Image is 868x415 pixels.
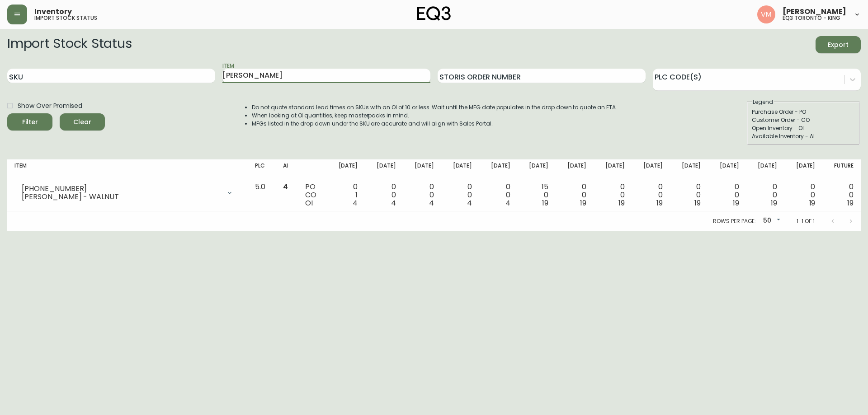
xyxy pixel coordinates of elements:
span: Clear [67,117,98,128]
li: Do not quote standard lead times on SKUs with an OI of 10 or less. Wait until the MFG date popula... [252,103,617,112]
div: Available Inventory - AI [752,132,855,140]
th: [DATE] [784,159,822,179]
button: Clear [60,113,105,131]
div: 0 0 [715,183,739,207]
img: logo [417,6,451,21]
span: OI [305,198,313,208]
span: Show Over Promised [18,101,82,111]
p: Rows per page: [713,217,756,225]
div: Filter [22,117,38,128]
th: [DATE] [403,159,441,179]
td: 5.0 [248,179,276,211]
li: MFGs listed in the drop down under the SKU are accurate and will align with Sales Portal. [252,120,617,128]
div: [PHONE_NUMBER][PERSON_NAME] - WALNUT [14,183,241,203]
img: 0f63483a436850f3a2e29d5ab35f16df [757,5,775,23]
th: [DATE] [556,159,594,179]
span: Inventory [34,8,72,15]
div: Open Inventory - OI [752,124,855,132]
th: [DATE] [479,159,517,179]
span: 19 [771,198,777,208]
th: PLC [248,159,276,179]
span: 4 [391,198,396,208]
th: AI [276,159,297,179]
th: [DATE] [708,159,746,179]
span: 4 [505,198,510,208]
legend: Legend [752,98,774,106]
button: Export [816,36,861,53]
h5: import stock status [34,15,97,21]
span: 19 [847,198,854,208]
span: 4 [283,182,288,192]
span: 19 [809,198,816,208]
div: 0 0 [639,183,663,207]
p: 1-1 of 1 [797,217,815,225]
h5: eq3 toronto - king [783,15,840,21]
div: 0 0 [830,183,854,207]
div: 0 1 [334,183,358,207]
div: 0 0 [792,183,815,207]
div: 0 0 [754,183,777,207]
span: 4 [429,198,434,208]
th: [DATE] [670,159,708,179]
span: 19 [580,198,586,208]
div: 0 0 [410,183,434,207]
span: 19 [733,198,739,208]
div: Customer Order - CO [752,116,855,124]
div: 15 0 [525,183,548,207]
th: [DATE] [746,159,784,179]
span: 4 [467,198,472,208]
th: [DATE] [594,159,632,179]
th: [DATE] [441,159,479,179]
div: 0 0 [448,183,472,207]
th: Item [7,159,248,179]
li: When looking at OI quantities, keep masterpacks in mind. [252,112,617,120]
div: Purchase Order - PO [752,108,855,116]
div: [PERSON_NAME] - WALNUT [22,193,221,201]
th: [DATE] [327,159,365,179]
div: 0 0 [677,183,701,207]
div: [PHONE_NUMBER] [22,185,221,193]
span: 19 [694,198,701,208]
th: [DATE] [632,159,670,179]
span: 19 [542,198,548,208]
th: Future [822,159,861,179]
button: Filter [7,113,52,131]
th: [DATE] [518,159,556,179]
span: 19 [656,198,663,208]
div: 0 0 [372,183,396,207]
th: [DATE] [365,159,403,179]
h2: Import Stock Status [7,36,132,53]
span: 19 [618,198,625,208]
div: 0 0 [563,183,586,207]
span: [PERSON_NAME] [783,8,846,15]
span: Export [823,39,854,51]
div: 0 0 [486,183,510,207]
div: 0 0 [601,183,624,207]
div: PO CO [305,183,320,207]
span: 4 [353,198,358,208]
div: 50 [759,214,782,228]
